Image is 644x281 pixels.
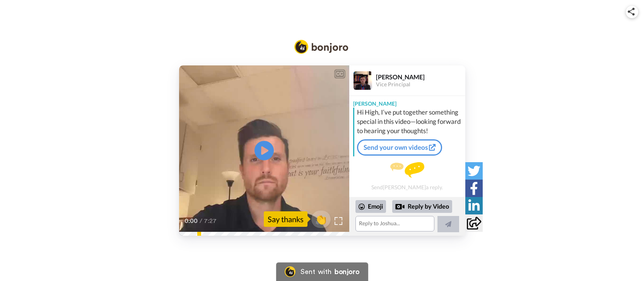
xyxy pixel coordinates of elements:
[354,71,372,90] img: Profile Image
[355,200,386,212] div: Emoji
[390,162,424,178] img: message.svg
[184,216,198,226] span: 0:00
[264,211,307,227] div: Say thanks
[349,159,465,193] div: Send [PERSON_NAME] a reply.
[628,8,635,15] img: ic_share.svg
[311,213,331,225] span: 👏
[376,73,465,81] div: [PERSON_NAME]
[204,216,217,226] span: 7:27
[200,216,202,226] span: /
[335,217,342,225] img: Full screen
[395,202,405,211] div: Reply by Video
[357,108,463,135] div: Hi High, I’ve put together something special in this video—looking forward to hearing your thoughts!
[376,81,465,88] div: Vice Principal
[335,70,345,78] div: CC
[357,139,442,156] a: Send your own videos
[392,200,452,213] div: Reply by Video
[311,211,331,228] button: 👏
[349,96,465,108] div: [PERSON_NAME]
[294,40,348,54] img: Bonjoro Logo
